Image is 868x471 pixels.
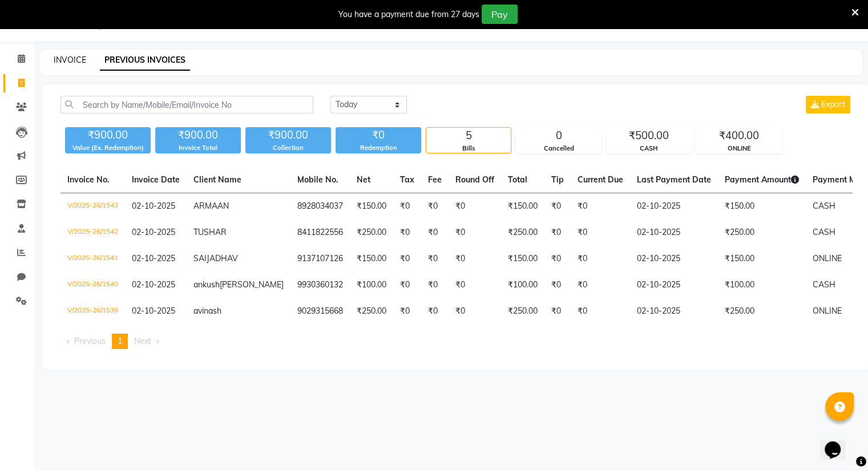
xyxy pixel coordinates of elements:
div: 5 [426,128,511,144]
td: ₹100.00 [350,272,393,298]
td: ₹0 [544,246,571,272]
div: CASH [607,144,691,153]
td: ₹0 [421,272,449,298]
td: ₹150.00 [718,193,806,220]
td: ₹0 [571,246,630,272]
div: You have a payment due from 27 days [338,9,479,21]
td: V/2025-26/1542 [60,220,125,246]
span: CASH [813,201,835,211]
div: ₹0 [336,127,421,143]
span: Round Off [455,174,494,185]
td: ₹0 [421,220,449,246]
span: ankush [193,279,220,290]
td: ₹0 [544,298,571,324]
div: Bills [426,144,511,153]
div: Redemption [336,143,421,153]
span: Last Payment Date [637,174,711,185]
span: Tip [551,174,564,185]
span: 02-10-2025 [132,306,175,316]
td: 02-10-2025 [630,272,718,298]
td: ₹0 [544,220,571,246]
td: ₹0 [449,298,501,324]
span: Invoice No. [67,174,110,185]
td: 02-10-2025 [630,193,718,220]
nav: Pagination [60,334,853,349]
span: ARMAAN [193,201,229,211]
span: Export [821,99,845,109]
td: V/2025-26/1539 [60,298,125,324]
div: ₹900.00 [65,127,151,143]
td: 8411822556 [290,220,350,246]
span: 02-10-2025 [132,279,175,290]
span: TUSHAR [193,227,227,237]
span: avinash [193,306,221,316]
span: 02-10-2025 [132,201,175,211]
td: 9137107126 [290,246,350,272]
td: ₹0 [571,298,630,324]
span: ONLINE [813,253,842,263]
td: 02-10-2025 [630,298,718,324]
span: Mobile No. [297,174,338,185]
span: Current Due [578,174,623,185]
td: ₹0 [421,246,449,272]
div: Cancelled [516,144,601,153]
td: ₹0 [421,298,449,324]
td: ₹250.00 [501,220,544,246]
td: V/2025-26/1540 [60,272,125,298]
td: ₹150.00 [350,193,393,220]
td: ₹0 [421,193,449,220]
span: Previous [74,336,106,346]
span: ONLINE [813,306,842,316]
div: ONLINE [697,144,781,153]
td: ₹0 [393,298,421,324]
span: [PERSON_NAME] [220,279,284,290]
a: INVOICE [54,55,86,65]
td: ₹0 [571,272,630,298]
td: ₹100.00 [718,272,806,298]
span: SAI [193,253,207,263]
td: 9029315668 [290,298,350,324]
td: ₹250.00 [350,220,393,246]
td: ₹0 [449,246,501,272]
span: 02-10-2025 [132,227,175,237]
td: ₹0 [393,272,421,298]
td: ₹0 [449,220,501,246]
td: ₹150.00 [501,193,544,220]
td: 02-10-2025 [630,246,718,272]
td: ₹0 [571,220,630,246]
div: ₹900.00 [245,127,331,143]
span: Net [357,174,370,185]
td: ₹250.00 [718,298,806,324]
span: CASH [813,279,835,290]
div: Invoice Total [155,143,241,153]
td: V/2025-26/1541 [60,246,125,272]
span: JADHAV [207,253,238,263]
span: 1 [118,336,122,346]
td: ₹0 [393,246,421,272]
td: ₹0 [449,272,501,298]
span: Next [134,336,151,346]
td: ₹0 [393,193,421,220]
td: ₹250.00 [718,220,806,246]
span: Total [508,174,527,185]
td: V/2025-26/1543 [60,193,125,220]
div: Collection [245,143,331,153]
span: 02-10-2025 [132,253,175,263]
span: Client Name [193,174,241,185]
span: Tax [400,174,414,185]
td: ₹250.00 [350,298,393,324]
div: ₹400.00 [697,128,781,144]
td: ₹100.00 [501,272,544,298]
td: ₹150.00 [501,246,544,272]
div: Value (Ex. Redemption) [65,143,151,153]
iframe: chat widget [820,425,857,460]
td: ₹0 [449,193,501,220]
span: Invoice Date [132,174,180,185]
td: ₹0 [544,193,571,220]
a: PREVIOUS INVOICES [100,50,190,71]
td: ₹150.00 [718,246,806,272]
div: ₹900.00 [155,127,241,143]
div: ₹500.00 [607,128,691,144]
input: Search by Name/Mobile/Email/Invoice No [60,96,313,113]
td: ₹250.00 [501,298,544,324]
